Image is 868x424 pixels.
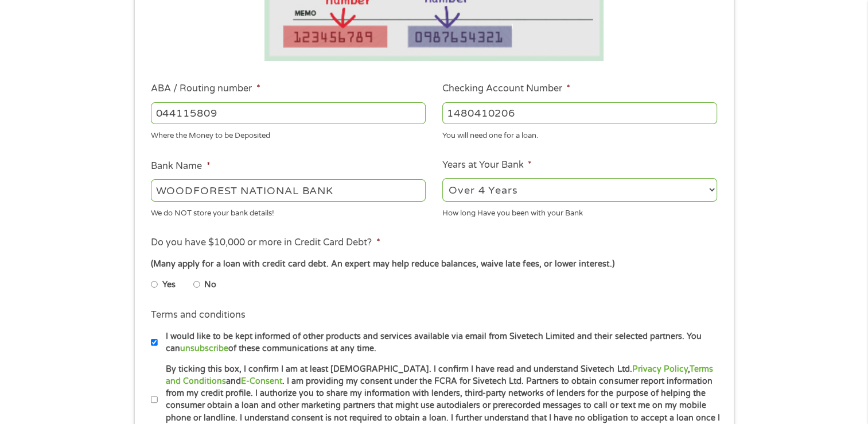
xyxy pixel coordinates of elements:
[151,237,380,249] label: Do you have $10,000 or more in Credit Card Debt?
[151,309,246,321] label: Terms and conditions
[151,102,426,124] input: 263177916
[442,203,717,219] div: How long Have you been with your Bank
[180,344,228,353] a: unsubscribe
[162,279,176,291] label: Yes
[442,83,570,95] label: Checking Account Number
[442,102,717,124] input: 345634636
[158,330,721,355] label: I would like to be kept informed of other products and services available via email from Sivetech...
[151,83,260,95] label: ABA / Routing number
[151,160,210,172] label: Bank Name
[241,376,282,386] a: E-Consent
[151,126,426,142] div: Where the Money to be Deposited
[442,159,532,171] label: Years at Your Bank
[442,126,717,142] div: You will need one for a loan.
[151,258,717,271] div: (Many apply for a loan with credit card debt. An expert may help reduce balances, waive late fees...
[632,364,687,374] a: Privacy Policy
[166,364,713,386] a: Terms and Conditions
[204,279,216,291] label: No
[151,203,426,219] div: We do NOT store your bank details!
